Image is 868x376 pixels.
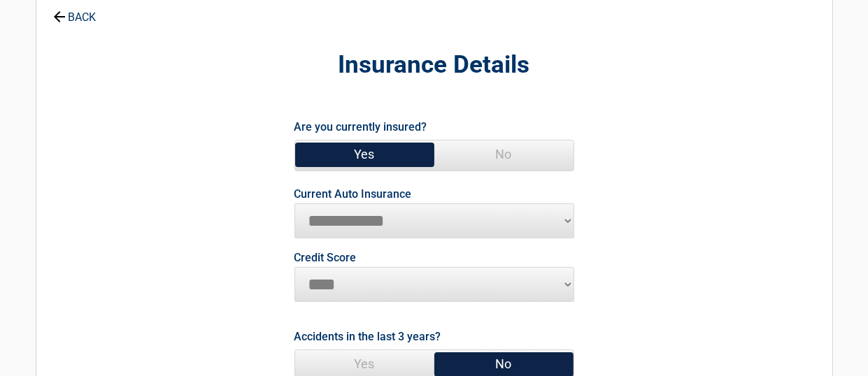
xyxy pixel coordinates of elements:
[294,252,357,263] label: Credit Score
[294,189,412,200] label: Current Auto Insurance
[294,327,441,346] label: Accidents in the last 3 years?
[434,140,574,168] span: No
[294,117,427,136] label: Are you currently insured?
[295,140,434,168] span: Yes
[113,49,755,82] h2: Insurance Details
